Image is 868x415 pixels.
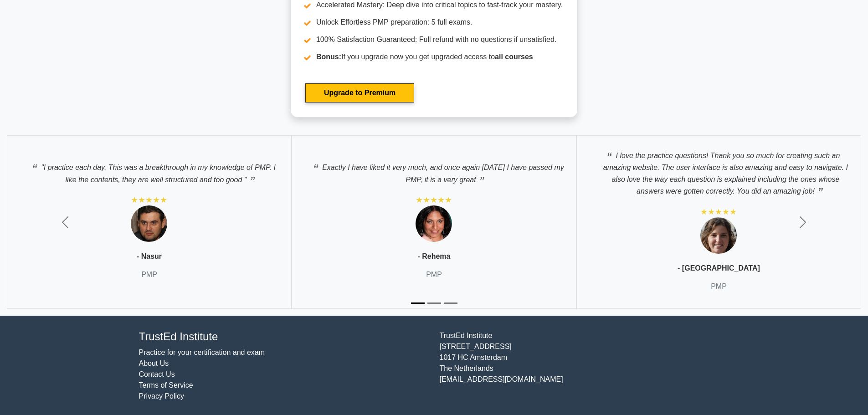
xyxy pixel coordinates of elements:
[700,206,737,217] div: ★★★★★
[416,195,452,205] div: ★★★★★
[434,330,735,402] div: TrustEd Institute [STREET_ADDRESS] 1017 HC Amsterdam The Netherlands [EMAIL_ADDRESS][DOMAIN_NAME]
[444,298,457,308] button: Slide 3
[139,381,193,389] a: Terms of Service
[137,251,162,262] p: - Nasur
[427,298,441,308] button: Slide 2
[139,348,265,356] a: Practice for your certification and exam
[16,157,282,185] p: "I practice each day. This was a breakthrough in my knowledge of PMP. I like the contents, they a...
[139,330,429,343] h4: TrustEd Institute
[139,370,175,378] a: Contact Us
[700,217,737,254] img: Testimonial 3
[131,205,167,242] img: Testimonial 1
[678,263,760,274] p: - [GEOGRAPHIC_DATA]
[711,281,727,292] p: PMP
[141,269,157,280] p: PMP
[416,205,452,242] img: Testimonial 2
[301,157,567,185] p: Exactly I have liked it very much, and once again [DATE] I have passed my PMP, it is a very great
[426,269,442,280] p: PMP
[411,298,425,308] button: Slide 1
[139,392,185,400] a: Privacy Policy
[139,359,169,367] a: About Us
[305,83,414,102] a: Upgrade to Premium
[131,195,167,205] div: ★★★★★
[417,251,450,262] p: - Rehema
[586,145,852,197] p: I love the practice questions! Thank you so much for creating such an amazing website. The user i...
